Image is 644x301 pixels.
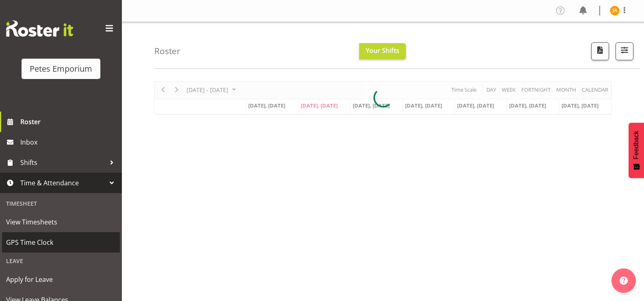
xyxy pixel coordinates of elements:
[633,131,640,159] span: Feedback
[2,195,120,212] div: Timesheet
[6,236,116,248] span: GPS Time Clock
[20,136,118,148] span: Inbox
[629,123,644,178] button: Feedback - Show survey
[366,46,399,55] span: Your Shifts
[6,20,73,37] img: Rosterit website logo
[2,232,120,253] a: GPS Time Clock
[20,156,106,169] span: Shifts
[2,253,120,269] div: Leave
[610,6,620,15] img: jeseryl-armstrong10788.jpg
[2,212,120,232] a: View Timesheets
[20,116,118,128] span: Roster
[359,43,406,59] button: Your Shifts
[2,269,120,290] a: Apply for Leave
[20,177,106,189] span: Time & Attendance
[616,42,633,60] button: Filter Shifts
[30,63,92,75] div: Petes Emporium
[620,277,628,285] img: help-xxl-2.png
[6,273,116,286] span: Apply for Leave
[6,216,116,228] span: View Timesheets
[154,46,180,56] h4: Roster
[591,42,609,60] button: Download a PDF of the roster according to the set date range.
